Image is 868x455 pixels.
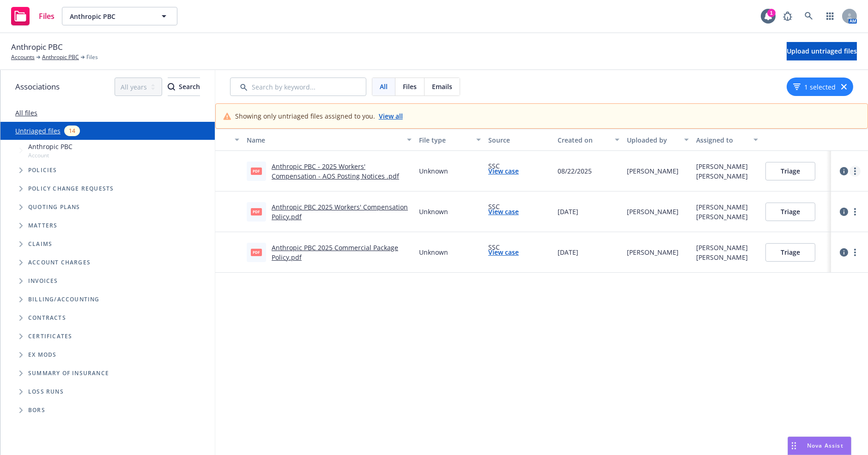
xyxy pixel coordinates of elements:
[696,162,748,171] div: [PERSON_NAME]
[850,166,861,177] a: more
[42,53,79,61] a: Anthropic PBC
[415,129,485,151] button: File type
[28,223,57,228] span: Matters
[627,207,679,216] div: [PERSON_NAME]
[28,241,52,247] span: Claims
[70,12,150,21] span: Anthropic PBC
[168,83,175,90] svg: Search
[554,129,623,151] button: Created on
[419,135,471,145] div: File type
[432,82,452,91] span: Emails
[86,53,98,61] span: Files
[28,142,73,151] span: Anthropic PBC
[696,202,748,212] div: [PERSON_NAME]
[28,407,45,413] span: BORs
[558,166,592,176] span: 08/22/2025
[488,166,519,176] a: View case
[28,352,56,358] span: Ex Mods
[230,78,366,96] input: Search by keyword...
[28,168,57,173] span: Policies
[765,162,815,180] button: Triage
[28,151,73,159] span: Account
[765,243,815,262] button: Triage
[0,140,215,290] div: Tree Example
[793,82,836,92] button: 1 selected
[28,260,91,265] span: Account charges
[558,135,609,145] div: Created on
[787,47,857,55] span: Upload untriaged files
[243,129,415,151] button: Name
[696,243,748,252] div: [PERSON_NAME]
[7,3,58,29] a: Files
[11,53,35,61] a: Accounts
[28,297,100,302] span: Billing/Accounting
[403,82,417,91] span: Files
[696,252,748,262] div: [PERSON_NAME]
[28,334,72,339] span: Certificates
[251,168,262,174] span: pdf
[28,278,58,284] span: Invoices
[485,129,554,151] button: Source
[558,207,578,216] span: [DATE]
[62,7,177,25] button: Anthropic PBC
[168,78,200,96] div: Search
[558,247,578,257] span: [DATE]
[788,437,800,455] div: Drag to move
[627,247,679,257] div: [PERSON_NAME]
[28,315,66,321] span: Contracts
[168,78,200,96] button: SearchSearch
[15,126,61,136] a: Untriaged files
[28,371,109,376] span: Summary of insurance
[821,7,839,25] a: Switch app
[272,162,399,180] a: Anthropic PBC - 2025 Workers' Compensation - AOS Posting Notices .pdf
[850,206,861,217] a: more
[28,186,114,192] span: Policy change requests
[696,171,748,181] div: [PERSON_NAME]
[15,81,60,93] span: Associations
[251,249,262,256] span: pdf
[778,7,797,25] a: Report a Bug
[800,7,818,25] a: Search
[696,135,748,145] div: Assigned to
[272,243,398,262] a: Anthropic PBC 2025 Commercial Package Policy.pdf
[488,207,519,216] a: View case
[15,108,37,117] a: All files
[64,126,80,136] div: 14
[765,203,815,221] button: Triage
[488,247,519,257] a: View case
[850,247,861,258] a: more
[379,111,403,121] a: View all
[0,290,215,419] div: Folder Tree Example
[247,135,401,145] div: Name
[627,135,679,145] div: Uploaded by
[235,111,403,121] div: Showing only untriaged files assigned to you.
[692,129,762,151] button: Assigned to
[787,42,857,60] button: Upload untriaged files
[623,129,692,151] button: Uploaded by
[696,212,748,222] div: [PERSON_NAME]
[28,389,64,395] span: Loss Runs
[488,135,550,145] div: Source
[788,437,851,455] button: Nova Assist
[627,166,679,176] div: [PERSON_NAME]
[807,442,844,449] span: Nova Assist
[380,82,388,91] span: All
[272,203,408,221] a: Anthropic PBC 2025 Workers' Compensation Policy.pdf
[39,12,55,20] span: Files
[251,208,262,215] span: pdf
[11,41,63,53] span: Anthropic PBC
[28,204,80,210] span: Quoting plans
[767,9,776,17] div: 1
